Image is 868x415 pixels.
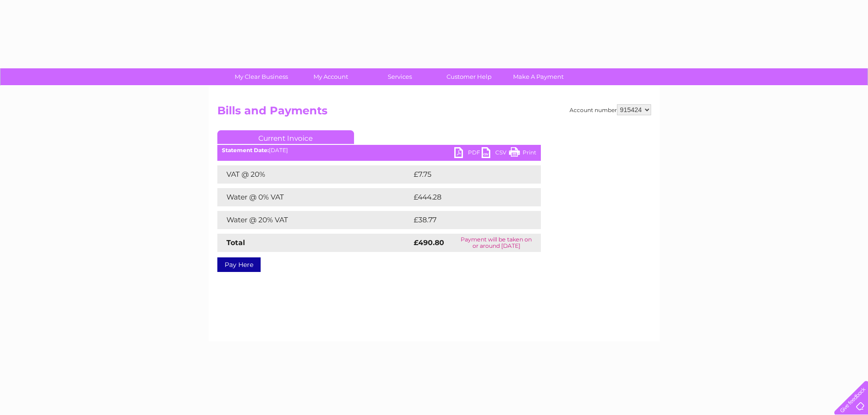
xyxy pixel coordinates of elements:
a: Make A Payment [501,68,576,85]
td: VAT @ 20% [217,165,411,184]
a: Pay Here [217,257,261,272]
td: £38.77 [411,211,522,229]
td: Payment will be taken on or around [DATE] [452,234,540,252]
td: £444.28 [411,188,525,206]
a: CSV [482,147,509,160]
td: £7.75 [411,165,519,184]
strong: £490.80 [414,238,444,247]
b: Statement Date: [222,147,269,154]
div: [DATE] [217,147,541,154]
a: Print [509,147,536,160]
a: Current Invoice [217,130,354,144]
a: PDF [454,147,482,160]
td: Water @ 20% VAT [217,211,411,229]
a: My Account [293,68,368,85]
td: Water @ 0% VAT [217,188,411,206]
div: Account number [570,104,651,115]
a: Services [362,68,437,85]
a: Customer Help [431,68,507,85]
strong: Total [226,238,245,247]
h2: Bills and Payments [217,104,651,122]
a: My Clear Business [224,68,299,85]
